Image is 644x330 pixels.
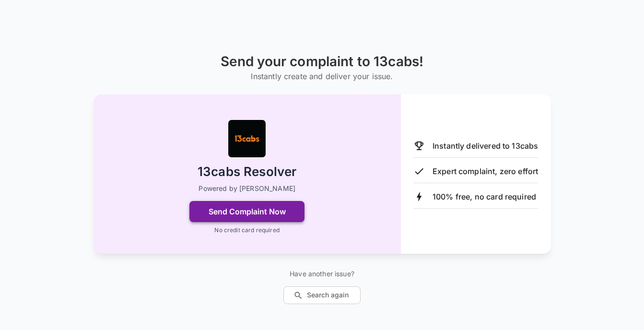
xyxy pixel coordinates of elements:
img: 13cabs [228,119,266,158]
h2: 13cabs Resolver [198,164,296,180]
h6: Instantly create and deliver your issue. [221,70,424,83]
p: 100% free, no card required [433,191,536,202]
p: No credit card required [214,226,279,235]
p: Instantly delivered to 13cabs [433,140,538,152]
p: Powered by [PERSON_NAME] [199,184,295,193]
p: Expert complaint, zero effort [433,165,538,177]
h1: Send your complaint to 13cabs! [221,54,424,70]
button: Send Complaint Now [189,201,304,222]
p: Have another issue? [283,269,361,279]
button: Search again [283,286,361,304]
